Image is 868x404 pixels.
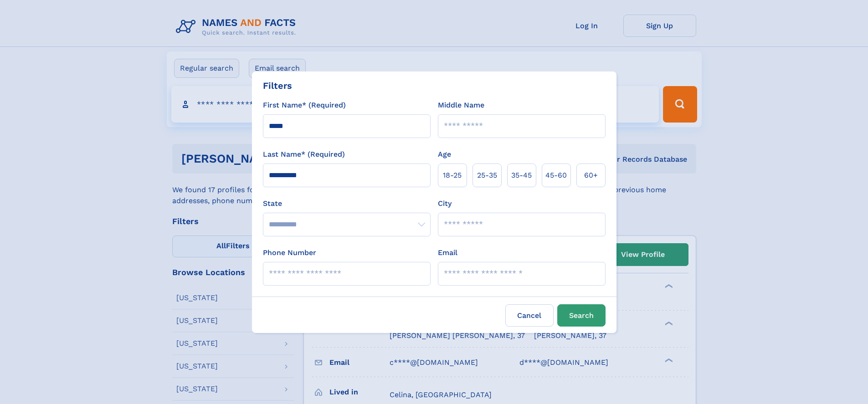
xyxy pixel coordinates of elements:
[505,304,554,327] label: Cancel
[477,170,497,181] span: 25‑35
[584,170,598,181] span: 60+
[263,79,292,92] div: Filters
[443,170,462,181] span: 18‑25
[545,170,567,181] span: 45‑60
[263,100,346,111] label: First Name* (Required)
[263,149,345,160] label: Last Name* (Required)
[438,149,451,160] label: Age
[263,247,316,258] label: Phone Number
[263,198,431,209] label: State
[438,247,457,258] label: Email
[557,304,606,327] button: Search
[511,170,532,181] span: 35‑45
[438,198,452,209] label: City
[438,100,484,111] label: Middle Name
